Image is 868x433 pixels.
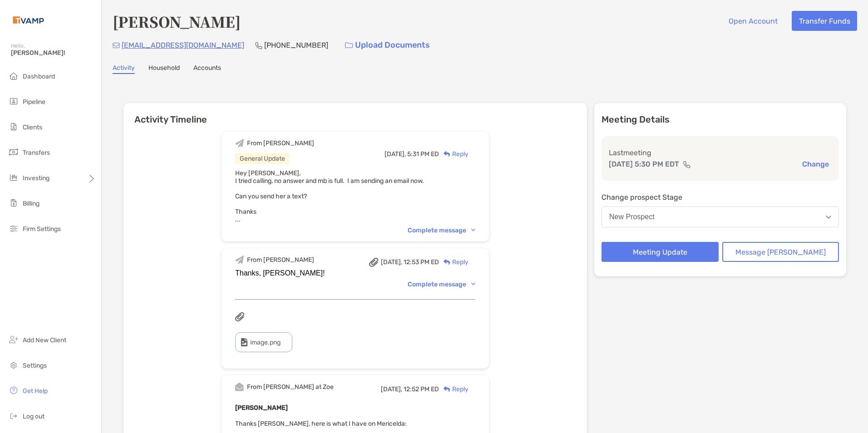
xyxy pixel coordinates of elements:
[113,64,135,74] a: Activity
[235,139,244,148] img: Event icon
[23,336,66,344] span: Add New Client
[339,35,436,55] a: Upload Documents
[609,213,655,221] div: New Prospect
[23,387,48,395] span: Get Help
[122,39,244,51] p: [EMAIL_ADDRESS][DOMAIN_NAME]
[123,103,587,125] h6: Activity Timeline
[385,150,406,158] span: [DATE],
[8,223,19,234] img: firm-settings icon
[235,169,424,223] span: Hey [PERSON_NAME], I tried calling, no answer and mb is full. I am sending an email now. Can you ...
[408,280,475,288] div: Complete message
[722,242,839,262] button: Message [PERSON_NAME]
[439,257,469,267] div: Reply
[23,225,61,233] span: Firm Settings
[235,153,290,164] div: General Update
[602,114,839,125] p: Meeting Details
[23,174,49,182] span: Investing
[250,339,281,346] span: image.png
[345,42,353,49] img: button icon
[721,11,784,31] button: Open Account
[235,383,244,391] img: Event icon
[609,147,832,158] p: Last meeting
[23,123,42,131] span: Clients
[8,70,19,81] img: dashboard icon
[235,404,288,412] b: [PERSON_NAME]
[23,413,44,420] span: Log out
[609,158,679,170] p: [DATE] 5:30 PM EDT
[235,312,244,321] img: attachments
[235,269,475,277] div: Thanks, [PERSON_NAME]!
[23,200,39,207] span: Billing
[247,383,334,391] div: From [PERSON_NAME] at Zoe
[439,384,469,394] div: Reply
[408,226,475,234] div: Complete message
[193,64,221,74] a: Accounts
[439,149,469,159] div: Reply
[23,149,50,157] span: Transfers
[444,259,450,265] img: Reply icon
[471,229,475,231] img: Chevron icon
[602,242,719,262] button: Meeting Update
[8,197,19,208] img: billing icon
[11,49,96,57] span: [PERSON_NAME]!
[683,161,691,168] img: communication type
[381,258,402,266] span: [DATE],
[444,386,450,392] img: Reply icon
[8,359,19,370] img: settings icon
[471,283,475,285] img: Chevron icon
[235,256,244,264] img: Event icon
[799,159,832,169] button: Change
[826,216,831,219] img: Open dropdown arrow
[113,43,120,48] img: Email Icon
[444,151,450,157] img: Reply icon
[23,73,55,80] span: Dashboard
[247,256,314,264] div: From [PERSON_NAME]
[8,410,19,421] img: logout icon
[602,192,839,203] p: Change prospect Stage
[8,385,19,396] img: get-help icon
[23,98,45,106] span: Pipeline
[404,258,439,266] span: 12:53 PM ED
[369,258,378,267] img: attachment
[255,42,262,49] img: Phone Icon
[241,338,247,346] img: type
[8,334,19,345] img: add_new_client icon
[264,39,328,51] p: [PHONE_NUMBER]
[113,11,241,32] h4: [PERSON_NAME]
[8,172,19,183] img: investing icon
[11,4,46,36] img: Zoe Logo
[8,96,19,107] img: pipeline icon
[23,362,47,369] span: Settings
[247,139,314,147] div: From [PERSON_NAME]
[8,147,19,157] img: transfers icon
[148,64,180,74] a: Household
[792,11,857,31] button: Transfer Funds
[381,385,402,393] span: [DATE],
[8,121,19,132] img: clients icon
[602,207,839,227] button: New Prospect
[407,150,439,158] span: 5:31 PM ED
[404,385,439,393] span: 12:52 PM ED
